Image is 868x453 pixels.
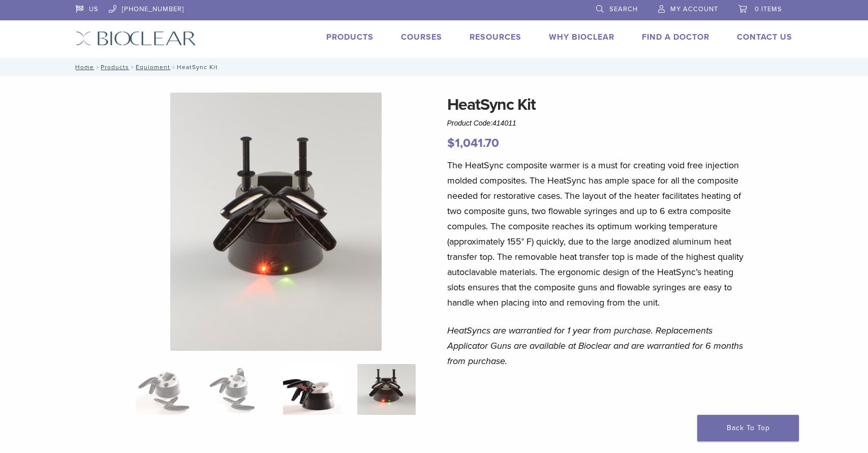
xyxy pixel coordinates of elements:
[72,64,94,71] a: Home
[609,5,638,13] span: Search
[209,364,268,415] img: HeatSync Kit - Image 2
[470,32,521,42] a: Resources
[492,119,516,127] span: 414011
[549,32,614,42] a: Why Bioclear
[326,32,374,42] a: Products
[697,415,799,441] a: Back To Top
[447,136,499,150] bdi: 1,041.70
[101,64,129,71] a: Products
[76,31,196,46] img: Bioclear
[170,93,382,351] img: HeatSync Kit - Image 4
[755,5,782,13] span: 0 items
[642,32,709,42] a: Find A Doctor
[283,364,342,415] img: HeatSync Kit - Image 3
[447,119,516,127] span: Product Code:
[94,65,101,70] span: /
[136,64,170,71] a: Equipment
[447,93,746,117] h1: HeatSync Kit
[357,364,416,415] img: HeatSync Kit - Image 4
[136,364,194,415] img: HeatSync-Kit-4-324x324.jpg
[129,65,136,70] span: /
[68,58,800,76] nav: HeatSync Kit
[401,32,442,42] a: Courses
[447,158,746,310] p: The HeatSync composite warmer is a must for creating void free injection molded composites. The H...
[737,32,792,42] a: Contact Us
[170,65,177,70] span: /
[670,5,718,13] span: My Account
[447,136,455,150] span: $
[447,325,743,367] em: HeatSyncs are warrantied for 1 year from purchase. Replacements Applicator Guns are available at ...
